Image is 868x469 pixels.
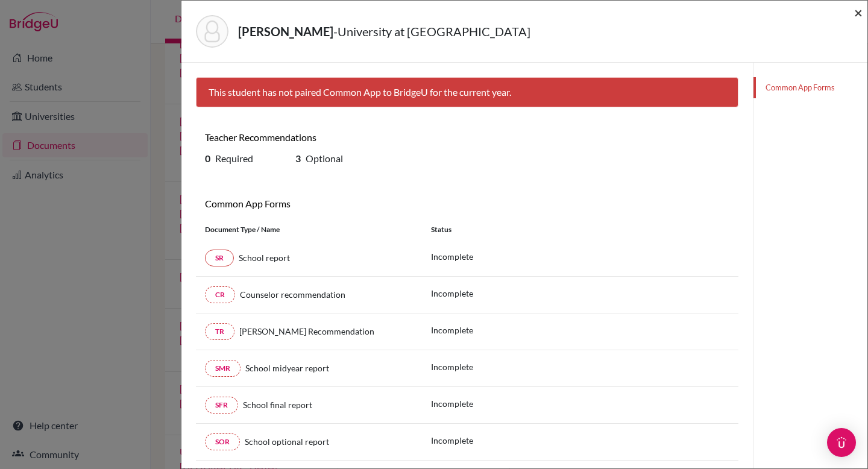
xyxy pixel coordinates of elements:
[431,360,473,373] p: Incomplete
[245,436,329,447] span: School optional report
[205,397,238,414] a: SFR
[215,153,253,164] span: Required
[431,250,473,263] p: Incomplete
[239,253,290,263] span: School report
[243,400,312,410] span: School final report
[205,250,234,266] a: SR
[205,131,458,143] h6: Teacher Recommendations
[854,5,863,20] button: Close
[205,153,210,164] b: 0
[238,24,333,39] strong: [PERSON_NAME]
[196,77,738,107] div: This student has not paired Common App to BridgeU for the current year.
[431,324,473,336] p: Incomplete
[205,323,234,340] a: TR
[431,287,473,300] p: Incomplete
[205,360,241,377] a: SMR
[306,153,343,164] span: Optional
[205,433,240,450] a: SOR
[245,363,329,373] span: School midyear report
[854,4,863,21] span: ×
[196,224,422,235] div: Document Type / Name
[422,224,738,235] div: Status
[205,286,235,303] a: CR
[753,77,867,98] a: Common App Forms
[239,326,374,336] span: [PERSON_NAME] Recommendation
[827,428,856,457] div: Open Intercom Messenger
[205,198,458,209] h6: Common App Forms
[431,434,473,447] p: Incomplete
[295,153,301,164] b: 3
[333,24,530,39] span: - University at [GEOGRAPHIC_DATA]
[431,397,473,410] p: Incomplete
[240,289,345,300] span: Counselor recommendation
